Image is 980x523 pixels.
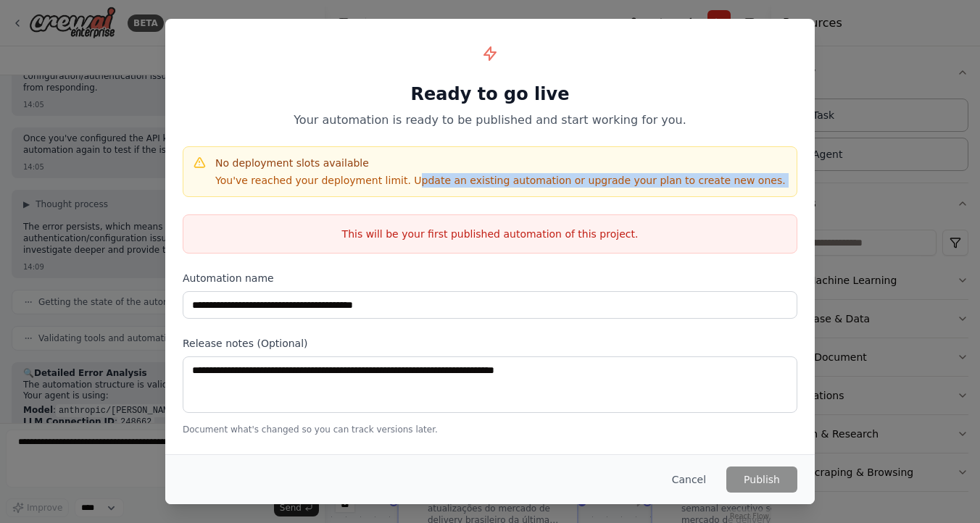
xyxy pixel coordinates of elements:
button: Publish [726,466,797,493]
p: Your automation is ready to be published and start working for you. [183,112,797,129]
label: Release notes (Optional) [183,336,797,351]
h1: Ready to go live [183,83,797,106]
p: You've reached your deployment limit. Update an existing automation or upgrade your plan to creat... [215,173,786,188]
label: Automation name [183,271,797,285]
button: Cancel [660,466,718,493]
p: This will be your first published automation of this project. [183,227,797,241]
p: Document what's changed so you can track versions later. [183,424,797,435]
h4: No deployment slots available [215,156,786,170]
